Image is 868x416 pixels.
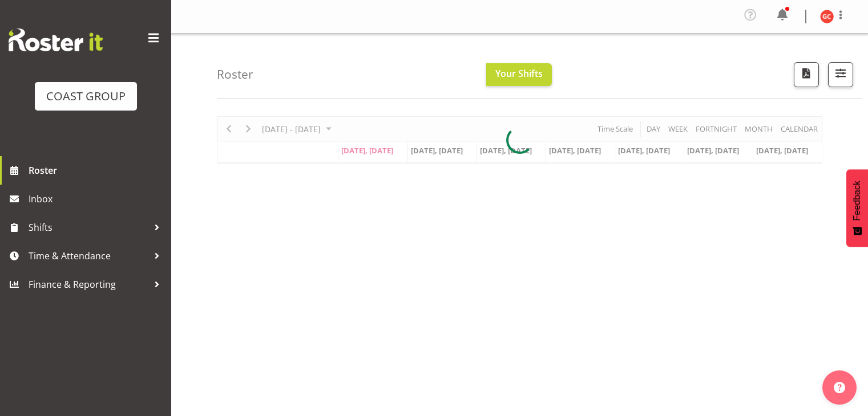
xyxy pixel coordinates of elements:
span: Your Shifts [495,67,543,80]
button: Your Shifts [486,63,552,86]
span: Roster [29,162,165,179]
span: Time & Attendance [29,247,148,264]
span: Inbox [29,190,165,207]
h4: Roster [217,68,253,81]
span: Shifts [29,219,148,236]
button: Feedback - Show survey [846,169,868,247]
img: help-xxl-2.png [834,382,845,393]
span: Finance & Reporting [29,276,148,293]
div: COAST GROUP [46,88,126,105]
span: Feedback [852,181,862,221]
img: georgia-costain9019.jpg [820,10,834,23]
button: Filter Shifts [828,62,853,87]
button: Download a PDF of the roster according to the set date range. [794,62,819,87]
img: Rosterit website logo [9,28,103,51]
